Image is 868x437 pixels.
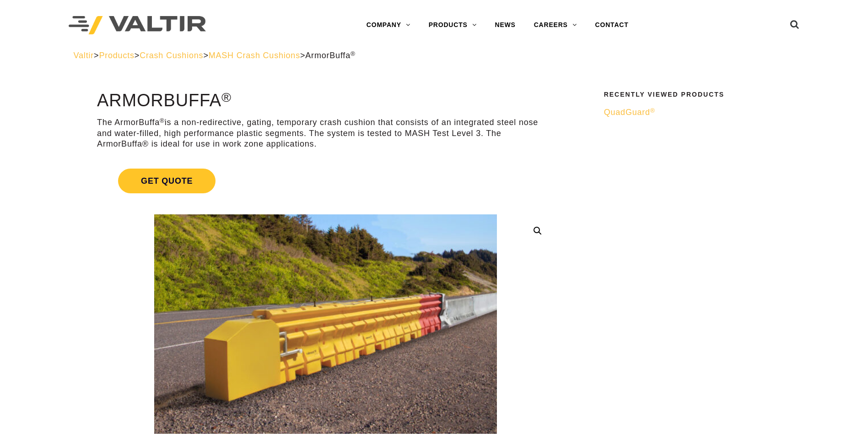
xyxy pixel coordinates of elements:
[350,50,356,57] sup: ®
[69,16,206,35] img: Valtir
[604,91,789,98] h2: Recently Viewed Products
[604,108,655,117] span: QuadGuard
[221,90,232,104] sup: ®
[160,117,165,124] sup: ®
[650,107,655,114] sup: ®
[97,91,554,110] h1: ArmorBuffa
[74,51,94,60] a: Valtir
[420,16,486,34] a: PRODUCTS
[525,16,586,34] a: CAREERS
[99,51,134,60] a: Products
[209,51,300,60] a: MASH Crash Cushions
[357,16,420,34] a: COMPANY
[118,169,216,193] span: Get Quote
[305,51,355,60] span: ArmorBuffa
[140,51,203,60] a: Crash Cushions
[586,16,638,34] a: CONTACT
[486,16,525,34] a: NEWS
[74,50,795,61] div: > > > >
[604,107,789,118] a: QuadGuard®
[97,158,554,204] a: Get Quote
[97,117,554,149] p: The ArmorBuffa is a non-redirective, gating, temporary crash cushion that consists of an integrat...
